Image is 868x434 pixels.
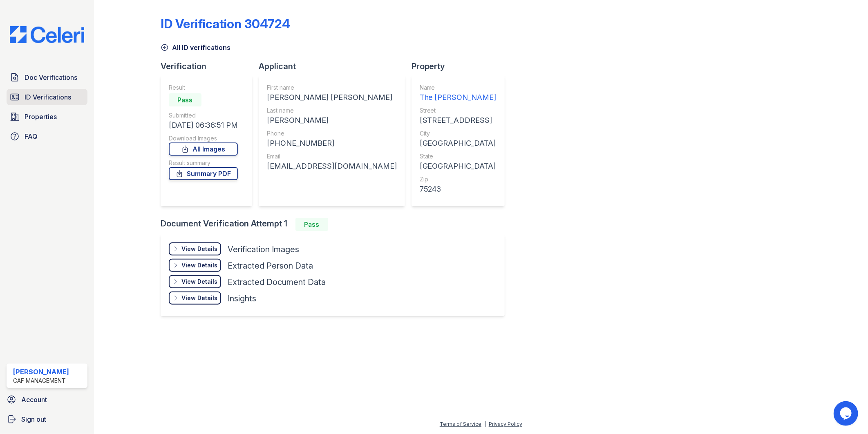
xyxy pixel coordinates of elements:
[420,84,497,92] div: Name
[7,89,87,105] a: ID Verifications
[161,61,259,72] div: Verification
[420,175,497,183] div: Zip
[161,16,290,31] div: ID Verification 304724
[484,421,486,427] div: |
[267,106,397,115] div: Last name
[228,260,313,271] div: Extracted Person Data
[7,108,87,125] a: Properties
[267,152,397,160] div: Email
[169,84,238,92] div: Result
[267,160,397,172] div: [EMAIL_ADDRESS][DOMAIN_NAME]
[169,111,238,120] div: Submitted
[3,26,91,43] img: CE_Logo_Blue-a8612792a0a2168367f1c8372b55b34899dd931a85d93a1a3d3e32e68fde9ad4.png
[7,69,87,86] a: Doc Verifications
[25,92,71,102] span: ID Verifications
[267,115,397,126] div: [PERSON_NAME]
[181,245,217,253] div: View Details
[259,61,412,72] div: Applicant
[13,377,69,385] div: CAF Management
[834,401,860,426] iframe: chat widget
[420,183,497,195] div: 75243
[181,278,217,286] div: View Details
[161,218,511,231] div: Document Verification Attempt 1
[420,152,497,160] div: State
[420,138,497,149] div: [GEOGRAPHIC_DATA]
[3,391,91,408] a: Account
[228,276,326,288] div: Extracted Document Data
[161,43,230,52] a: All ID verifications
[7,128,87,145] a: FAQ
[21,395,47,405] span: Account
[21,414,46,424] span: Sign out
[169,93,201,106] div: Pass
[295,218,328,231] div: Pass
[181,261,217,269] div: View Details
[25,112,57,122] span: Properties
[420,106,497,115] div: Street
[420,160,497,172] div: [GEOGRAPHIC_DATA]
[169,167,238,180] a: Summary PDF
[412,61,511,72] div: Property
[169,142,238,156] a: All Images
[420,115,497,126] div: [STREET_ADDRESS]
[228,244,299,255] div: Verification Images
[420,84,497,103] a: Name The [PERSON_NAME]
[267,92,397,103] div: [PERSON_NAME] [PERSON_NAME]
[267,138,397,149] div: [PHONE_NUMBER]
[489,421,522,427] a: Privacy Policy
[228,293,256,304] div: Insights
[169,159,238,167] div: Result summary
[13,367,69,377] div: [PERSON_NAME]
[181,294,217,302] div: View Details
[420,129,497,138] div: City
[25,131,38,141] span: FAQ
[420,92,497,103] div: The [PERSON_NAME]
[3,411,91,427] a: Sign out
[25,72,77,82] span: Doc Verifications
[169,120,238,131] div: [DATE] 06:36:51 PM
[169,134,238,142] div: Download Images
[267,84,397,92] div: First name
[267,129,397,138] div: Phone
[440,421,481,427] a: Terms of Service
